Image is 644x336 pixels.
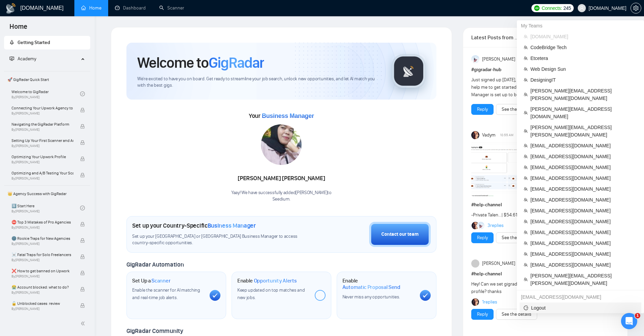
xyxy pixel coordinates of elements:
h1: # help-channel [471,201,619,209]
li: Getting Started [4,36,90,49]
span: By [PERSON_NAME] [11,176,73,181]
span: Hey! Can we set gigradar to only send proposals from a specialised profile? thanks [471,281,607,294]
h1: # help-channel [471,270,619,278]
span: [EMAIL_ADDRESS][DOMAIN_NAME] [530,142,637,149]
span: [EMAIL_ADDRESS][DOMAIN_NAME] [530,185,637,193]
span: CodeBridge Tech [530,44,637,51]
span: check-circle [80,91,85,96]
span: 🌚 Rookie Traps for New Agencies [11,235,73,242]
span: check-circle [80,206,85,210]
h1: # gigradar-hub [471,66,619,73]
span: rocket [9,40,14,45]
span: 10:55 AM [500,132,514,138]
button: Reply [471,104,494,115]
a: setting [630,5,641,11]
span: Etcetera [530,55,637,62]
a: Reply [477,106,488,113]
button: See the details [496,232,537,243]
span: [PERSON_NAME] [482,56,515,63]
span: Connects: [542,4,562,12]
span: Enable the scanner for AI matching and real-time job alerts. [132,287,200,300]
span: Automatic Proposal Send [342,284,400,291]
span: team [524,230,528,234]
div: ari.sulistya+2@gigradar.io [517,292,644,302]
span: team [524,165,528,169]
a: See the details [502,106,531,113]
span: [EMAIL_ADDRESS][DOMAIN_NAME] [530,164,637,171]
a: Reply [477,311,488,318]
span: lock [80,303,85,308]
a: See the details [502,311,531,318]
span: Optimizing and A/B Testing Your Scanner for Better Results [11,170,73,176]
span: team [524,176,528,180]
span: Home [4,22,33,36]
img: Anisuzzaman Khan [471,55,479,63]
h1: Enable [237,277,297,284]
a: See the details [502,234,531,241]
img: Vadym [471,131,479,139]
span: team [524,78,528,82]
span: [EMAIL_ADDRESS][DOMAIN_NAME] [530,196,637,204]
span: 🚀 GigRadar Quick Start [5,73,90,86]
button: setting [630,3,641,14]
span: team [524,198,528,202]
span: lock [80,287,85,292]
span: By [PERSON_NAME] [11,160,73,164]
span: 🔓 Unblocked cases: review [11,300,73,307]
span: Just signed up [DATE], my onboarding call is not till [DATE]. Can anyone help me to get started t... [471,77,614,98]
h1: Welcome to [137,54,264,72]
span: By [PERSON_NAME] [11,258,73,262]
button: Contact our team [369,222,431,247]
button: Reply [471,232,494,243]
span: GigRadar [209,54,264,72]
span: lock [80,140,85,145]
span: Scanner [151,277,170,284]
span: GigRadar Community [126,327,183,335]
span: By [PERSON_NAME] [11,111,73,115]
span: [EMAIL_ADDRESS][DOMAIN_NAME] [530,250,637,258]
span: team [524,252,528,256]
span: team [524,35,528,39]
img: gigradar-logo.png [392,54,426,88]
span: Web Design Sun [530,65,637,73]
span: Setting Up Your First Scanner and Auto-Bidder [11,137,73,144]
span: [EMAIL_ADDRESS][DOMAIN_NAME] [530,153,637,160]
span: team [524,277,528,281]
span: lock [80,156,85,161]
span: Your [249,112,314,120]
span: team [524,144,528,148]
a: Reply [477,234,488,241]
a: 1replies [482,299,497,306]
span: Never miss any opportunities. [342,294,400,300]
span: Opportunity Alerts [254,277,297,284]
span: We're excited to have you on board. Get ready to streamline your job search, unlock new opportuni... [137,76,381,89]
span: [PERSON_NAME][EMAIL_ADDRESS][PERSON_NAME][DOMAIN_NAME] [530,272,637,287]
span: Navigating the GigRadar Platform [11,121,73,128]
span: user [579,6,584,10]
button: Reply [471,309,494,320]
span: lock [80,222,85,227]
span: Keep updated on top matches and new jobs. [237,287,305,300]
span: Academy [9,56,36,62]
span: team [524,67,528,71]
span: By [PERSON_NAME] [11,128,73,132]
span: 👑 Agency Success with GigRadar [5,187,90,201]
span: GigRadar Automation [126,261,184,268]
span: lock [80,108,85,112]
span: By [PERSON_NAME] [11,226,73,230]
button: See the details [496,104,537,115]
span: Set up your [GEOGRAPHIC_DATA] or [GEOGRAPHIC_DATA] Business Manager to access country-specific op... [132,233,311,246]
img: logo [5,3,16,14]
span: [DOMAIN_NAME] [530,33,637,40]
div: [PERSON_NAME] [PERSON_NAME] [231,173,332,184]
span: By [PERSON_NAME] [11,307,73,311]
img: 1699261636320-IMG-20231031-WA0001.jpg [261,124,302,165]
span: [PERSON_NAME] [482,260,515,267]
span: Optimizing Your Upwork Profile [11,153,73,160]
span: fund-projection-screen [9,56,14,61]
span: team [524,241,528,245]
span: double-left [80,320,87,327]
img: F09354QB7SM-image.png [471,142,552,196]
p: Seedium . [231,196,332,203]
span: team [524,219,528,224]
